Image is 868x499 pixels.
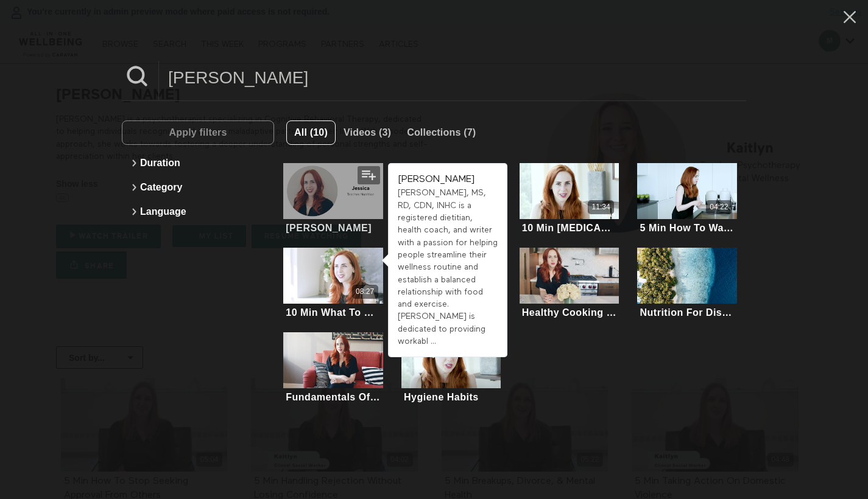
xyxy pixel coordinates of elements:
[128,175,268,200] button: Category
[286,307,380,318] div: 10 Min What To Eat For Better Sleep
[159,61,746,94] input: Search
[358,166,380,184] button: Add to my list
[520,163,619,236] a: 10 Min Sleep Hygiene11:3410 Min [MEDICAL_DATA]
[344,127,391,138] span: Videos (3)
[399,120,484,145] button: Collections (7)
[283,332,383,405] a: Fundamentals Of Nutrition: 5 MinFundamentals Of Nutrition: 5 Min
[336,120,399,145] button: Videos (3)
[356,287,374,297] div: 08:27
[407,127,476,138] span: Collections (7)
[637,248,736,320] a: Nutrition For Disease Risk Reduction: 5 MinNutrition For Disease Risk Reduction: 5 Min
[398,187,498,347] div: [PERSON_NAME], MS, RD, CDN, INHC is a registered dietitian, health coach, and writer with a passi...
[592,202,610,212] div: 11:34
[637,163,736,236] a: 5 Min How To Wash Your Hands04:225 Min How To Wash Your Hands
[401,332,501,405] a: Hygiene HabitsHygiene Habits
[522,307,616,318] div: Healthy Cooking Made Easy: 5 Min
[286,222,372,234] div: [PERSON_NAME]
[640,307,735,318] div: Nutrition For Disease Risk Reduction: 5 Min
[398,175,475,184] strong: [PERSON_NAME]
[522,222,616,234] div: 10 Min [MEDICAL_DATA]
[283,163,383,236] a: Jessica[PERSON_NAME]
[404,391,479,403] div: Hygiene Habits
[294,127,328,138] span: All (10)
[286,391,380,403] div: Fundamentals Of Nutrition: 5 Min
[640,222,735,234] div: 5 Min How To Wash Your Hands
[128,151,268,175] button: Duration
[286,120,336,145] button: All (10)
[520,248,619,320] a: Healthy Cooking Made Easy: 5 MinHealthy Cooking Made Easy: 5 Min
[710,202,728,212] div: 04:22
[283,248,383,320] a: 10 Min What To Eat For Better Sleep08:2710 Min What To Eat For Better Sleep
[128,200,268,224] button: Language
